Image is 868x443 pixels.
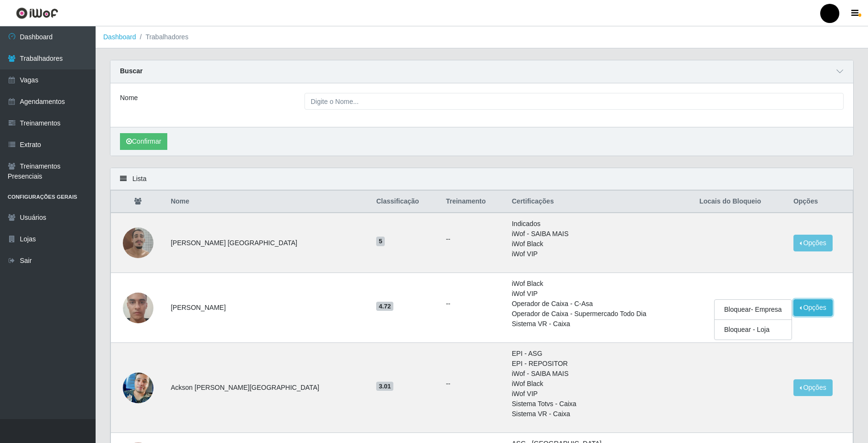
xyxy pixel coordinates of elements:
td: [PERSON_NAME] [GEOGRAPHIC_DATA] [165,213,370,273]
button: Confirmar [120,133,167,150]
ul: -- [446,379,500,389]
li: EPI - ASG [512,349,688,359]
label: Nome [120,93,138,103]
li: Operador de Caixa - C-Asa [512,299,688,309]
th: Certificações [506,191,694,213]
div: Lista [110,168,853,190]
button: Opções [793,235,833,251]
li: Sistema Totvs - Caixa [512,399,688,409]
li: Indicados [512,219,688,229]
a: Dashboard [103,33,136,41]
li: iWof VIP [512,249,688,259]
li: Trabalhadores [136,32,189,42]
li: iWof Black [512,239,688,249]
img: 1753216684326.jpeg [123,209,153,277]
li: iWof - SAIBA MAIS [512,229,688,239]
th: Nome [165,191,370,213]
li: iWof Black [512,379,688,389]
li: Operador de Caixa - Supermercado Todo Dia [512,309,688,319]
th: Classificação [370,191,440,213]
li: iWof - SAIBA MAIS [512,369,688,379]
img: CoreUI Logo [16,7,58,19]
th: Treinamento [440,191,506,213]
li: iWof Black [512,279,688,289]
nav: breadcrumb [96,26,868,48]
ul: -- [446,299,500,309]
span: 4.72 [376,302,393,311]
span: 3.01 [376,382,393,391]
th: Locais do Bloqueio [694,191,788,213]
li: Sistema VR - Caixa [512,319,688,329]
li: iWof VIP [512,289,688,299]
td: Ackson [PERSON_NAME][GEOGRAPHIC_DATA] [165,343,370,433]
img: 1745957511046.jpeg [123,361,153,415]
span: 5 [376,237,385,246]
td: [PERSON_NAME] [165,273,370,343]
img: 1737053662969.jpeg [123,281,153,335]
button: Opções [793,299,833,316]
li: Sistema VR - Caixa [512,409,688,419]
button: Bloquear - Empresa [715,300,792,320]
button: Opções [793,379,833,396]
th: Opções [788,191,853,213]
button: Bloquear - Loja [715,320,792,340]
strong: Buscar [120,67,142,75]
ul: -- [446,234,500,244]
li: iWof VIP [512,389,688,399]
input: Digite o Nome... [304,93,844,110]
li: EPI - REPOSITOR [512,359,688,369]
